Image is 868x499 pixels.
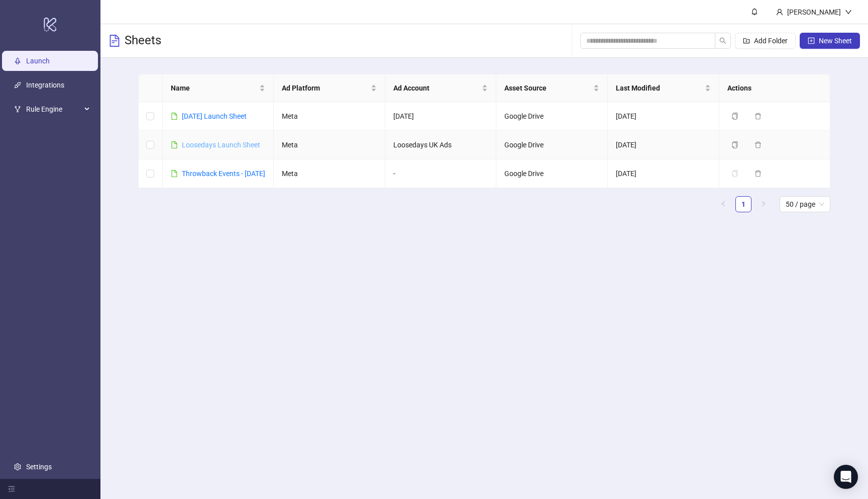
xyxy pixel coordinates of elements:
[496,159,608,188] td: Google Drive
[715,196,731,212] li: Previous Page
[761,201,767,207] span: right
[616,82,703,94] span: Last Modified
[8,485,15,492] span: menu-fold
[608,102,719,131] td: [DATE]
[735,33,796,49] button: Add Folder
[754,170,762,177] span: delete
[182,112,247,120] a: [DATE] Launch Sheet
[845,9,852,16] span: down
[719,37,726,44] span: search
[608,159,719,188] td: [DATE]
[819,37,852,45] span: New Sheet
[274,131,385,159] td: Meta
[274,159,385,188] td: Meta
[171,141,178,148] span: file
[780,196,830,212] div: Page Size
[108,35,121,47] span: file-text
[274,74,385,102] th: Ad Platform
[727,168,746,180] button: The sheet needs to be migrated before it can be duplicated. Please open the sheet to migrate it.
[608,74,719,102] th: Last Modified
[736,197,751,212] a: 1
[751,8,758,15] span: bell
[385,102,497,131] td: [DATE]
[754,141,762,148] span: delete
[731,113,738,120] span: copy
[735,196,751,212] li: 1
[125,33,161,49] h3: Sheets
[26,57,50,65] a: Launch
[731,141,738,148] span: copy
[808,37,815,44] span: plus-square
[385,159,497,188] td: -
[754,113,762,120] span: delete
[14,106,21,113] span: fork
[171,82,258,94] span: Name
[743,37,750,44] span: folder-add
[496,102,608,131] td: Google Drive
[163,74,274,102] th: Name
[776,9,783,16] span: user
[608,131,719,159] td: [DATE]
[385,74,497,102] th: Ad Account
[385,131,497,159] td: Loosedays UK Ads
[26,99,81,119] span: Rule Engine
[754,37,788,45] span: Add Folder
[786,197,824,212] span: 50 / page
[800,33,860,49] button: New Sheet
[783,7,845,18] div: [PERSON_NAME]
[496,131,608,159] td: Google Drive
[274,102,385,131] td: Meta
[834,465,858,489] div: Open Intercom Messenger
[182,141,260,149] a: Loosedays Launch Sheet
[26,463,52,471] a: Settings
[171,170,178,177] span: file
[182,170,265,178] a: Throwback Events - [DATE]
[171,113,178,120] span: file
[720,201,726,207] span: left
[715,196,731,212] button: left
[755,196,772,212] button: right
[26,81,64,89] a: Integrations
[504,82,591,94] span: Asset Source
[496,74,608,102] th: Asset Source
[719,74,831,102] th: Actions
[282,82,369,94] span: Ad Platform
[393,82,480,94] span: Ad Account
[755,196,772,212] li: Next Page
